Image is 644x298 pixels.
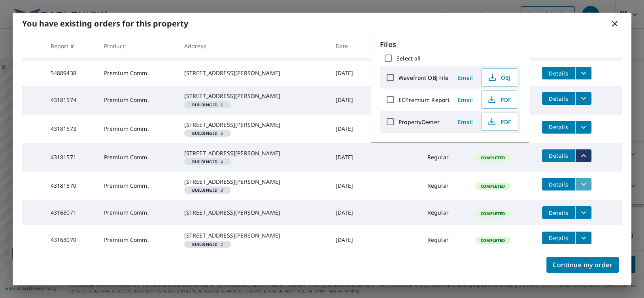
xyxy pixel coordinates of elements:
[98,60,178,86] td: Premium Comm.
[542,92,575,105] button: detailsBtn-43181574
[192,242,218,246] em: Building ID
[453,94,478,106] button: Email
[542,67,575,79] button: detailsBtn-54889438
[575,178,591,190] button: filesDropdownBtn-43181570
[192,160,218,164] em: Building ID
[98,115,178,143] td: Premium Comm.
[329,115,371,143] td: [DATE]
[481,91,518,109] button: PDF
[184,149,323,157] div: [STREET_ADDRESS][PERSON_NAME]
[98,86,178,114] td: Premium Comm.
[575,149,591,162] button: filesDropdownBtn-43181571
[44,34,98,58] th: Report #
[547,70,570,77] span: Details
[192,188,218,192] em: Building ID
[481,68,518,87] button: OBJ
[476,183,510,189] span: Completed
[542,178,575,190] button: detailsBtn-43181570
[187,103,228,107] span: 6
[98,172,178,200] td: Premium Comm.
[184,69,323,77] div: [STREET_ADDRESS][PERSON_NAME]
[575,121,591,134] button: filesDropdownBtn-43181573
[542,121,575,134] button: detailsBtn-43181573
[184,209,323,217] div: [STREET_ADDRESS][PERSON_NAME]
[44,225,98,254] td: 43168070
[187,131,228,135] span: 5
[481,113,518,131] button: PDF
[22,18,188,29] b: You have existing orders for this property
[44,172,98,200] td: 43181570
[542,149,575,162] button: detailsBtn-43181571
[542,206,575,219] button: detailsBtn-43168071
[421,200,469,225] td: Regular
[192,103,218,107] em: Building ID
[398,96,449,104] label: ECPremium Report
[329,172,371,200] td: [DATE]
[192,131,218,135] em: Building ID
[98,200,178,225] td: Premium Comm.
[453,72,478,84] button: Email
[98,34,178,58] th: Product
[329,60,371,86] td: [DATE]
[329,200,371,225] td: [DATE]
[542,232,575,244] button: detailsBtn-43168070
[575,206,591,219] button: filesDropdownBtn-43168071
[98,225,178,254] td: Premium Comm.
[575,92,591,105] button: filesDropdownBtn-43181574
[44,143,98,172] td: 43181571
[184,178,323,186] div: [STREET_ADDRESS][PERSON_NAME]
[486,117,512,126] span: PDF
[398,118,440,126] label: PropertyOwner
[44,60,98,86] td: 54889438
[575,232,591,244] button: filesDropdownBtn-43168070
[476,155,510,160] span: Completed
[329,86,371,114] td: [DATE]
[98,143,178,172] td: Premium Comm.
[187,160,228,164] span: 4
[547,209,570,217] span: Details
[476,238,510,243] span: Completed
[456,96,475,104] span: Email
[329,225,371,254] td: [DATE]
[187,242,228,246] span: 2
[575,67,591,79] button: filesDropdownBtn-54889438
[453,116,478,128] button: Email
[44,86,98,114] td: 43181574
[421,172,469,200] td: Regular
[329,34,371,58] th: Date
[547,123,570,131] span: Details
[184,121,323,129] div: [STREET_ADDRESS][PERSON_NAME]
[187,188,228,192] span: 3
[398,74,448,81] label: Wavefront OBJ File
[456,74,475,81] span: Email
[486,95,512,104] span: PDF
[184,92,323,100] div: [STREET_ADDRESS][PERSON_NAME]
[547,181,570,188] span: Details
[476,211,510,216] span: Completed
[421,143,469,172] td: Regular
[421,225,469,254] td: Regular
[44,115,98,143] td: 43181573
[329,143,371,172] td: [DATE]
[178,34,329,58] th: Address
[553,259,612,270] span: Continue my order
[456,118,475,126] span: Email
[547,152,570,159] span: Details
[547,234,570,242] span: Details
[397,55,421,62] label: Select all
[486,73,512,82] span: OBJ
[547,95,570,102] span: Details
[184,232,323,240] div: [STREET_ADDRESS][PERSON_NAME]
[546,257,619,273] button: Continue my order
[380,39,520,50] p: Files
[44,200,98,225] td: 43168071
